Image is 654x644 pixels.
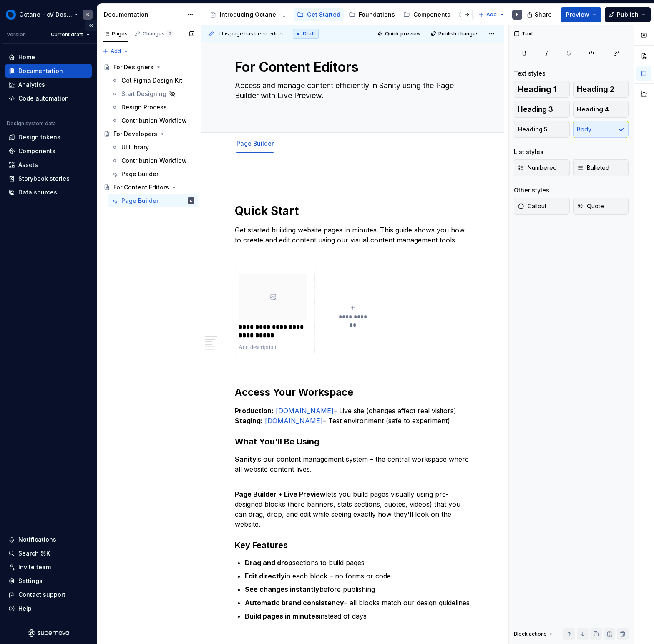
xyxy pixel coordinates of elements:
h3: What You'll Be Using [235,436,471,447]
div: For Designers [113,63,153,71]
span: Preview [566,10,589,19]
a: Analytics [5,78,92,91]
button: Contact support [5,588,92,601]
a: Get Figma Design Kit [108,74,198,87]
button: Quote [573,198,629,215]
a: For Designers [100,61,198,74]
textarea: Access and manage content efficiently in Sanity using the Page Builder with Live Preview. [233,79,469,112]
button: Octane - cV Design SystemK [2,5,95,23]
button: Heading 1 [514,81,570,98]
a: Components [400,8,454,21]
h2: Access Your Workspace [235,386,471,399]
a: Code automation [5,92,92,105]
p: is our content management system – the central workspace where all website content lives. [235,454,471,474]
p: sections to build pages [245,558,471,568]
div: List styles [514,148,543,156]
div: Design tokens [18,133,60,141]
strong: Page Builder + Live Preview [235,490,326,498]
button: Callout [514,198,570,215]
a: Contribution Workflow [108,114,198,127]
div: Design system data [7,120,56,127]
span: Callout [518,202,546,210]
p: – Live site (changes affect real visitors) – Test environment (safe to experiment) [235,406,471,426]
div: Start Designing [121,90,166,98]
div: Page tree [206,6,474,23]
svg: Supernova Logo [28,629,69,637]
div: Block actions [514,631,547,637]
div: Introducing Octane – a single source of truth for brand, design, and content. [220,10,289,19]
div: Page Builder [121,197,158,205]
div: Contribution Workflow [121,116,187,125]
p: – all blocks match our design guidelines [245,598,471,608]
div: Storybook stories [18,174,70,183]
button: Heading 2 [573,81,629,98]
a: Documentation [5,64,92,78]
p: before publishing [245,584,471,594]
div: K [516,11,519,18]
a: Home [5,51,92,64]
div: Contribution Workflow [121,157,187,165]
button: Share [523,7,557,22]
p: in each block – no forms or code [245,571,471,581]
button: Add [476,9,507,20]
div: Documentation [18,67,63,75]
div: Invite team [18,563,51,571]
button: Heading 4 [573,101,629,118]
a: Assets [5,158,92,172]
div: Code automation [18,94,69,103]
div: Changes [143,30,173,37]
textarea: For Content Editors [233,57,469,77]
div: K [86,11,89,18]
img: 26998d5e-8903-4050-8939-6da79a9ddf72.png [6,10,16,20]
span: Heading 1 [518,85,557,93]
h3: Key Features [235,539,471,551]
div: For Developers [113,130,157,138]
div: Page Builder [233,134,277,152]
span: 2 [166,30,173,37]
div: Page tree [100,61,198,207]
div: Octane - cV Design System [19,10,73,19]
div: Foundations [359,10,395,19]
span: Share [535,10,552,19]
div: Settings [18,577,43,585]
a: Get Started [294,8,344,21]
a: UI Library [108,141,198,154]
button: Current draft [47,29,93,40]
a: For Content Editors [100,181,198,194]
button: Preview [561,7,601,22]
span: This page has been edited. [218,30,286,37]
strong: Edit directly [245,572,285,580]
div: Search ⌘K [18,549,50,558]
button: Publish changes [428,28,483,40]
div: Block actions [514,628,554,640]
span: Add [486,11,497,18]
a: Storybook stories [5,172,92,185]
strong: Sanity [235,455,257,463]
h1: Quick Start [235,203,471,218]
strong: See changes instantly [245,585,319,593]
button: Notifications [5,533,92,546]
div: Text styles [514,69,546,78]
div: Other styles [514,186,549,194]
a: Page Builder [108,167,198,181]
div: UI Library [121,143,149,152]
div: Components [18,147,55,155]
span: Bulleted [577,164,609,172]
div: Help [18,604,32,613]
div: Data sources [18,188,57,197]
a: Design Process [108,101,198,114]
strong: Production: [235,407,274,415]
div: Pages [103,30,128,37]
a: Foundations [345,8,398,21]
div: K [190,197,192,205]
span: Heading 4 [577,105,609,114]
span: Heading 3 [518,105,553,114]
a: Start Designing [108,87,198,101]
div: Get Figma Design Kit [121,76,182,85]
button: Bulleted [573,159,629,176]
div: Version [7,31,26,38]
div: Components [413,10,450,19]
div: Analytics [18,81,45,89]
button: Heading 5 [514,121,570,138]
